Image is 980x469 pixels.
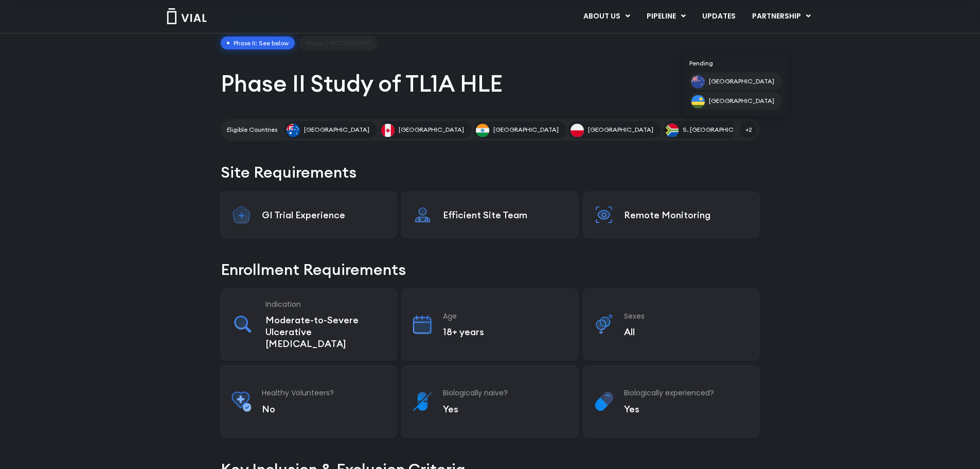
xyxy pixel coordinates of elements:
[691,75,705,89] img: New Zealand
[221,68,759,98] h1: Phase II Study of TL1A HLE
[262,388,386,397] h3: Healthy Volunteers?
[399,125,464,134] span: [GEOGRAPHIC_DATA]
[575,8,638,25] a: ABOUT USMenu Toggle
[665,124,679,137] img: S. Africa
[221,161,759,183] h2: Site Requirements
[694,8,743,25] a: UPDATES
[443,311,567,321] h3: Age
[740,121,757,138] span: +2
[709,77,774,86] span: [GEOGRAPHIC_DATA]
[588,125,653,134] span: [GEOGRAPHIC_DATA]
[493,125,559,134] span: [GEOGRAPHIC_DATA]
[166,8,207,24] img: Vial Logo
[265,300,386,309] h3: Indication
[638,8,693,25] a: PIPELINEMenu Toggle
[265,314,386,350] p: Moderate-to-Severe Ulcerative [MEDICAL_DATA]
[709,96,774,106] span: [GEOGRAPHIC_DATA]
[221,37,295,50] span: Phase II: See below
[624,326,749,338] p: All
[227,125,277,134] h2: Eligible Countries
[443,388,567,397] h3: Biologically naive?
[624,311,749,321] h3: Sexes
[443,403,567,415] p: Yes
[381,124,395,137] img: Canada
[304,125,369,134] span: [GEOGRAPHIC_DATA]
[744,8,819,25] a: PARTNERSHIPMenu Toggle
[683,125,755,134] span: S. [GEOGRAPHIC_DATA]
[287,124,300,137] img: Australia
[221,258,759,281] h2: Enrollment Requirements
[691,95,705,108] img: Rwanda
[476,124,489,137] img: India
[443,209,567,221] p: Efficient Site Team
[624,209,749,221] p: Remote Monitoring
[571,124,584,137] img: Poland
[624,388,749,397] h3: Biologically experienced?
[262,403,386,415] p: No
[443,326,567,338] p: 18+ years
[300,37,377,50] a: Phase I: NCT07029971
[689,59,782,68] h2: Pending
[624,403,749,415] p: Yes
[262,209,386,221] p: GI Trial Experience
